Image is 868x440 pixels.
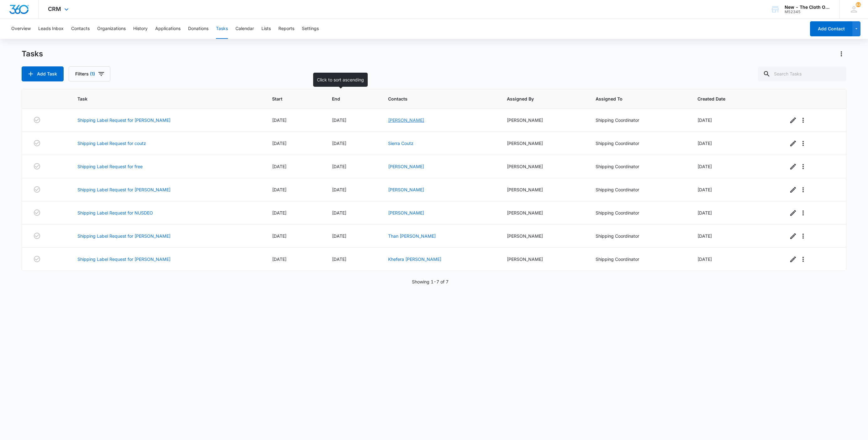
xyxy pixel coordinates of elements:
[48,6,61,12] span: CRM
[697,117,712,123] span: [DATE]
[697,164,712,169] span: [DATE]
[388,187,424,192] a: [PERSON_NAME]
[69,66,110,81] button: Filters(1)
[133,19,148,39] button: History
[216,19,228,39] button: Tasks
[272,96,308,102] span: Start
[388,164,424,169] a: [PERSON_NAME]
[596,233,682,239] div: Shipping Coordinator
[272,187,287,192] span: [DATE]
[388,117,424,123] a: [PERSON_NAME]
[332,164,346,169] span: [DATE]
[272,141,287,146] span: [DATE]
[596,256,682,262] div: Shipping Coordinator
[507,256,581,262] div: [PERSON_NAME]
[596,210,682,216] div: Shipping Coordinator
[77,163,143,170] a: Shipping Label Request for free
[77,96,248,102] span: Task
[507,140,581,147] div: [PERSON_NAME]
[507,117,581,123] div: [PERSON_NAME]
[596,186,682,193] div: Shipping Coordinator
[697,233,712,239] span: [DATE]
[507,233,581,239] div: [PERSON_NAME]
[261,19,271,39] button: Lists
[332,117,346,123] span: [DATE]
[71,19,90,39] button: Contacts
[235,19,254,39] button: Calendar
[785,5,830,10] div: account name
[77,186,171,193] a: Shipping Label Request for [PERSON_NAME]
[388,141,413,146] a: Sierra Coutz
[697,187,712,192] span: [DATE]
[388,256,441,262] a: Khefera [PERSON_NAME]
[332,210,346,215] span: [DATE]
[856,2,861,7] span: 83
[697,256,712,262] span: [DATE]
[856,2,861,7] div: notifications count
[278,19,294,39] button: Reports
[272,210,287,215] span: [DATE]
[596,163,682,170] div: Shipping Coordinator
[332,141,346,146] span: [DATE]
[412,278,449,285] p: Showing 1-7 of 7
[38,19,64,39] button: Leads Inbox
[77,117,171,123] a: Shipping Label Request for [PERSON_NAME]
[155,19,181,39] button: Applications
[272,256,287,262] span: [DATE]
[313,73,368,87] div: Click to sort ascending
[332,233,346,239] span: [DATE]
[22,49,43,59] h1: Tasks
[272,117,287,123] span: [DATE]
[507,96,571,102] span: Assigned By
[388,233,436,239] a: Than [PERSON_NAME]
[77,140,146,147] a: Shipping Label Request for coutz
[77,256,171,262] a: Shipping Label Request for [PERSON_NAME]
[272,233,287,239] span: [DATE]
[810,21,852,36] button: Add Contact
[507,163,581,170] div: [PERSON_NAME]
[302,19,319,39] button: Settings
[188,19,208,39] button: Donations
[596,117,682,123] div: Shipping Coordinator
[388,210,424,215] a: [PERSON_NAME]
[388,96,483,102] span: Contacts
[836,49,846,59] button: Actions
[22,66,64,81] button: Add Task
[758,66,846,81] input: Search Tasks
[697,96,764,102] span: Created Date
[11,19,31,39] button: Overview
[272,164,287,169] span: [DATE]
[596,140,682,147] div: Shipping Coordinator
[697,141,712,146] span: [DATE]
[785,10,830,14] div: account id
[90,72,95,76] span: (1)
[97,19,126,39] button: Organizations
[507,210,581,216] div: [PERSON_NAME]
[596,96,673,102] span: Assigned To
[697,210,712,215] span: [DATE]
[332,96,364,102] span: End
[332,187,346,192] span: [DATE]
[507,186,581,193] div: [PERSON_NAME]
[77,210,153,216] a: Shipping Label Request for NUSDEO
[77,233,171,239] a: Shipping Label Request for [PERSON_NAME]
[332,256,346,262] span: [DATE]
